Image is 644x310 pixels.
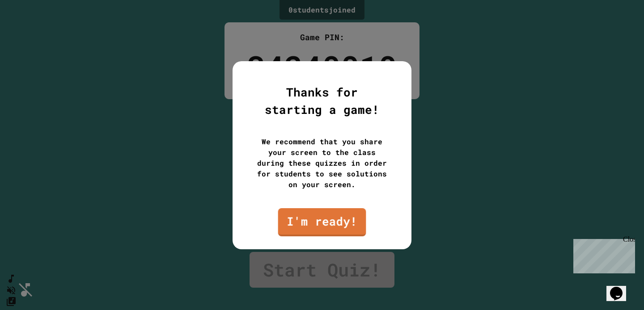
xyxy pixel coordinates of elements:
[606,274,635,301] iframe: chat widget
[255,84,389,118] div: Thanks for starting a game!
[570,235,635,273] iframe: chat widget
[4,4,62,57] div: Chat with us now!Close
[278,208,366,236] a: I'm ready!
[255,136,389,190] div: We recommend that you share your screen to the class during these quizzes in order for students t...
